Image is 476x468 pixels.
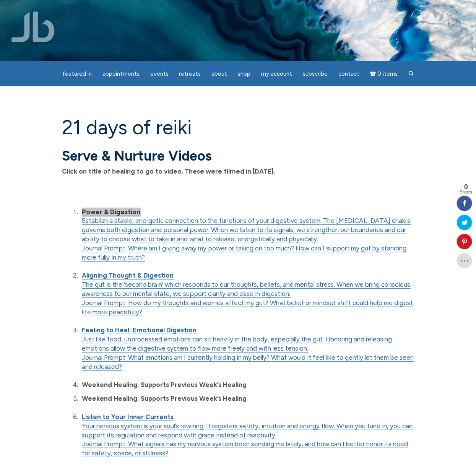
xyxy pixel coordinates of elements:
[179,70,201,77] span: Retreats
[82,354,414,371] a: Journal Prompt: What emotions am I currently holding in my belly? What would it feel like to gent...
[82,395,247,402] strong: Weekend Healing: Supports Previous Week’s Healing
[82,208,141,216] a: Power & Digestion
[377,71,398,77] span: 0 items
[58,67,96,81] a: featured in
[82,413,174,421] strong: Listen to Your Inner Currents
[82,326,197,334] strong: Feeling to Heal: Emotional Digestion
[339,70,360,77] span: Contact
[234,67,255,81] a: Shop
[98,67,144,81] a: Appointments
[82,217,411,243] a: Establish a stable, energetic connection to the functions of your digestive system. The [MEDICAL_...
[334,67,364,81] a: Contact
[82,299,413,316] a: Journal Prompt: How do my thoughts and worries affect my gut? What belief or mindset shift could ...
[150,70,169,77] span: Events
[82,271,174,279] a: Aligning Thought & Digestion
[303,70,328,77] span: Subscribe
[299,67,333,81] a: Subscribe
[62,148,212,164] strong: Serve & Nurture Videos
[366,66,403,81] a: Cart0 items
[82,244,407,262] a: Journal Prompt: Where am I giving away my power or taking on too much? How can I support my gut b...
[262,70,292,77] span: My Account
[370,70,378,77] i: Cart
[460,190,472,194] span: Shares
[82,281,411,298] a: The gut is the ‘second brain’ which responds to our thoughts, beliefs, and mental stress. When we...
[82,413,413,439] a: Listen to Your Inner Currents Your nervous system is your soul’s rewiring. It registers safety, i...
[62,117,414,138] h1: 21 Days of Reiki
[62,167,276,175] strong: Click on title of healing to go to video. These were filmed in [DATE].
[146,67,173,81] a: Events
[207,67,232,81] a: About
[460,184,472,190] span: 0
[62,70,92,77] span: featured in
[82,440,408,457] a: Journal Prompt: What signals has my nervous system been sending me lately, and how can I better h...
[257,67,297,81] a: My Account
[102,70,140,77] span: Appointments
[238,70,251,77] span: Shop
[82,326,392,353] a: Feeling to Heal: Emotional Digestion Just like food, unprocessed emotions can sit heavily in the ...
[175,67,206,81] a: Retreats
[11,11,55,42] img: Jamie Butler. The Everyday Medium
[212,70,227,77] span: About
[82,381,247,388] strong: Weekend Healing: Supports Previous Week’s Healing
